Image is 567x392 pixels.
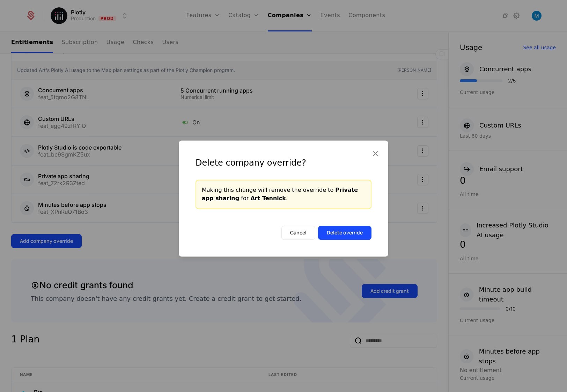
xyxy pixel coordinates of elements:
[281,226,315,240] button: Cancel
[196,157,371,168] div: Delete company override?
[318,226,371,240] button: Delete override
[250,195,286,202] span: Art Tennick
[202,187,358,202] span: Private app sharing
[202,186,365,203] div: Making this change will remove the override to for .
